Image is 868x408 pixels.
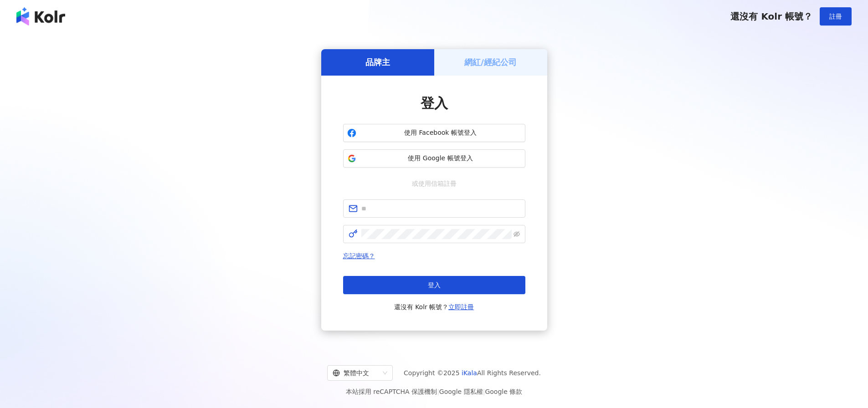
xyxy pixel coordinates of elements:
[406,178,463,189] span: 或使用信箱註冊
[439,388,483,395] a: Google 隱私權
[428,281,441,289] span: 登入
[437,388,439,395] span: |
[462,369,477,377] a: iKala
[394,301,474,312] span: 還沒有 Kolr 帳號？
[448,303,474,311] a: 立即註冊
[464,56,517,68] h5: 網紅/經紀公司
[730,11,812,22] span: 還沒有 Kolr 帳號？
[483,388,485,395] span: |
[829,13,842,20] span: 註冊
[346,386,522,397] span: 本站採用 reCAPTCHA 保護機制
[333,366,379,380] div: 繁體中文
[514,231,520,237] span: eye-invisible
[365,56,390,68] h5: 品牌主
[343,149,525,168] button: 使用 Google 帳號登入
[404,367,541,378] span: Copyright © 2025 All Rights Reserved.
[343,252,375,260] a: 忘記密碼？
[16,7,65,25] img: logo
[343,276,525,294] button: 登入
[421,95,448,111] span: 登入
[360,128,521,138] span: 使用 Facebook 帳號登入
[360,154,521,163] span: 使用 Google 帳號登入
[343,124,525,142] button: 使用 Facebook 帳號登入
[820,7,852,25] button: 註冊
[485,388,522,395] a: Google 條款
